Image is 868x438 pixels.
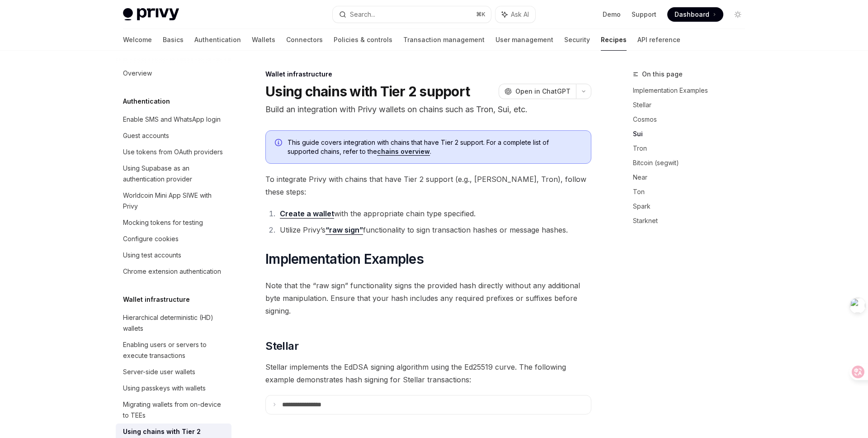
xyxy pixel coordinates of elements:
a: Stellar [633,98,752,112]
a: Overview [116,65,231,81]
a: Using passkeys with wallets [116,380,231,396]
button: Open in ChatGPT [499,84,576,99]
a: Dashboard [667,7,723,22]
div: Mocking tokens for testing [123,217,203,228]
a: “raw sign” [325,225,363,235]
a: Cosmos [633,112,752,127]
a: Using Supabase as an authentication provider [116,160,231,187]
h5: Authentication [123,96,170,107]
li: with the appropriate chain type specified. [277,207,591,220]
li: Utilize Privy’s functionality to sign transaction hashes or message hashes. [277,224,591,236]
span: Stellar [265,339,298,353]
a: Security [564,29,590,51]
p: Build an integration with Privy wallets on chains such as Tron, Sui, etc. [265,103,591,116]
div: Enable SMS and WhatsApp login [123,114,221,125]
a: Authentication [194,29,241,51]
a: Starknet [633,214,752,228]
a: Demo [603,10,621,19]
button: Toggle dark mode [731,7,745,22]
div: Overview [123,68,152,79]
div: Guest accounts [123,130,169,141]
div: Using test accounts [123,250,181,261]
div: Enabling users or servers to execute transactions [123,339,226,361]
a: Using test accounts [116,247,231,263]
h1: Using chains with Tier 2 support [265,83,470,100]
a: chains overview [377,148,430,156]
div: Wallet infrastructure [265,70,591,79]
div: Migrating wallets from on-device to TEEs [123,399,226,421]
svg: Info [275,139,284,148]
a: Sui [633,127,752,141]
span: Ask AI [511,10,529,19]
a: Worldcoin Mini App SIWE with Privy [116,187,231,214]
a: Welcome [123,29,152,51]
span: ⌘ K [476,11,486,18]
span: To integrate Privy with chains that have Tier 2 support (e.g., [PERSON_NAME], Tron), follow these... [265,173,591,198]
a: Wallets [252,29,275,51]
div: Configure cookies [123,233,179,244]
span: On this page [642,69,683,80]
a: Mocking tokens for testing [116,214,231,231]
div: Search... [350,9,375,20]
a: Server-side user wallets [116,364,231,380]
a: Bitcoin (segwit) [633,156,752,170]
img: light logo [123,8,179,21]
a: Transaction management [403,29,485,51]
a: Chrome extension authentication [116,263,231,280]
a: Create a wallet [280,209,334,219]
a: API reference [637,29,680,51]
a: Spark [633,199,752,214]
button: Ask AI [495,6,535,23]
a: Policies & controls [334,29,392,51]
span: Stellar implements the EdDSA signing algorithm using the Ed25519 curve. The following example dem... [265,361,591,386]
div: Using passkeys with wallets [123,383,206,394]
a: Guest accounts [116,128,231,144]
div: Chrome extension authentication [123,266,221,277]
span: Note that the “raw sign” functionality signs the provided hash directly without any additional by... [265,279,591,317]
a: Implementation Examples [633,83,752,98]
span: Dashboard [675,10,709,19]
a: Support [632,10,656,19]
a: Ton [633,185,752,199]
a: Near [633,170,752,185]
span: This guide covers integration with chains that have Tier 2 support. For a complete list of suppor... [288,138,582,156]
a: Configure cookies [116,231,231,247]
div: Use tokens from OAuth providers [123,147,223,157]
a: Tron [633,141,752,156]
div: Hierarchical deterministic (HD) wallets [123,312,226,334]
a: User management [495,29,553,51]
div: Using Supabase as an authentication provider [123,163,226,185]
a: Migrating wallets from on-device to TEEs [116,396,231,424]
a: Enable SMS and WhatsApp login [116,111,231,128]
span: Open in ChatGPT [515,87,571,96]
a: Basics [163,29,184,51]
a: Recipes [601,29,627,51]
button: Search...⌘K [333,6,491,23]
a: Enabling users or servers to execute transactions [116,337,231,364]
span: Implementation Examples [265,251,424,267]
div: Worldcoin Mini App SIWE with Privy [123,190,226,212]
a: Hierarchical deterministic (HD) wallets [116,309,231,337]
a: Connectors [286,29,323,51]
h5: Wallet infrastructure [123,294,190,305]
a: Use tokens from OAuth providers [116,144,231,160]
div: Server-side user wallets [123,367,195,377]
